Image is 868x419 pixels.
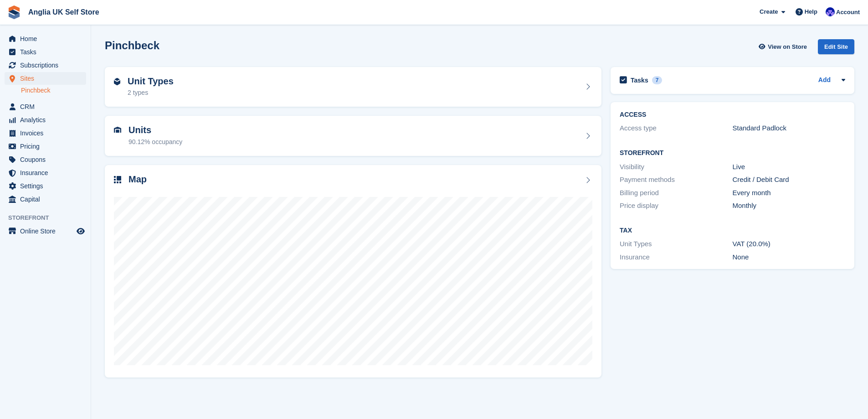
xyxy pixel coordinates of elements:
[760,7,778,16] span: Create
[20,140,75,153] span: Pricing
[620,162,732,172] div: Visibility
[128,76,174,87] h2: Unit Types
[75,226,86,237] a: Preview store
[20,72,75,85] span: Sites
[5,114,86,126] a: menu
[20,166,75,179] span: Insurance
[620,188,732,198] div: Billing period
[105,67,601,107] a: Unit Types 2 types
[114,176,121,183] img: map-icn-33ee37083ee616e46c38cad1a60f524a97daa1e2b2c8c0bc3eb3415660979fc1.svg
[757,39,811,54] a: View on Store
[733,252,845,263] div: None
[128,174,147,185] h2: Map
[5,140,86,153] a: menu
[21,86,86,95] a: Pinchbeck
[733,239,845,249] div: VAT (20.0%)
[105,116,601,156] a: Units 90.12% occupancy
[128,125,182,135] h2: Units
[20,127,75,140] span: Invoices
[733,201,845,211] div: Monthly
[733,188,845,198] div: Every month
[114,78,120,85] img: unit-type-icn-2b2737a686de81e16bb02015468b77c625bbabd49415b5ef34ead5e3b44a266d.svg
[128,137,182,147] div: 90.12% occupancy
[5,180,86,192] a: menu
[7,5,21,19] img: stora-icon-8386f47178a22dfd0bd8f6a31ec36ba5ce8667c1dd55bd0f319d3a0aa187defe.svg
[620,252,732,263] div: Insurance
[5,127,86,140] a: menu
[733,123,845,134] div: Standard Padlock
[20,100,75,113] span: CRM
[5,225,86,238] a: menu
[5,32,86,45] a: menu
[20,180,75,192] span: Settings
[620,111,845,119] h2: ACCESS
[631,76,648,84] h2: Tasks
[128,88,174,98] div: 2 types
[105,165,601,378] a: Map
[620,239,732,249] div: Unit Types
[20,32,75,45] span: Home
[620,201,732,211] div: Price display
[20,225,75,238] span: Online Store
[20,193,75,206] span: Capital
[620,227,845,234] h2: Tax
[5,153,86,166] a: menu
[620,150,845,157] h2: Storefront
[818,75,831,86] a: Add
[5,166,86,179] a: menu
[20,153,75,166] span: Coupons
[652,76,663,84] div: 7
[733,162,845,172] div: Live
[818,39,854,54] div: Edit Site
[818,39,854,58] a: Edit Site
[805,7,817,16] span: Help
[5,46,86,58] a: menu
[620,123,732,134] div: Access type
[620,175,732,185] div: Payment methods
[836,8,860,17] span: Account
[8,213,91,222] span: Storefront
[768,42,807,52] span: View on Store
[5,100,86,113] a: menu
[114,127,121,133] img: unit-icn-7be61d7bf1b0ce9d3e12c5938cc71ed9869f7b940bace4675aadf7bd6d80202e.svg
[20,46,75,58] span: Tasks
[826,7,835,16] img: Lewis Scotney
[20,114,75,126] span: Analytics
[25,5,103,20] a: Anglia UK Self Store
[105,39,159,52] h2: Pinchbeck
[733,175,845,185] div: Credit / Debit Card
[20,59,75,72] span: Subscriptions
[5,59,86,72] a: menu
[5,72,86,85] a: menu
[5,193,86,206] a: menu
